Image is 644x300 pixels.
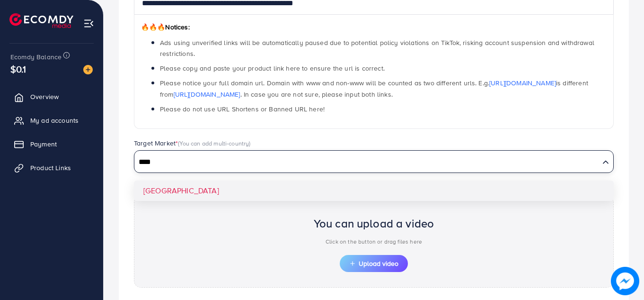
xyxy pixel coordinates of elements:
li: [GEOGRAPHIC_DATA] [134,181,614,201]
span: Overview [30,92,59,101]
button: Upload video [340,255,408,272]
a: My ad accounts [7,111,96,130]
input: Search for option [135,155,599,170]
a: [URL][DOMAIN_NAME] [174,90,240,99]
label: Target Market [134,138,251,148]
span: (You can add multi-country) [178,139,250,147]
span: Payment [30,139,57,149]
span: Product Links [30,163,71,173]
div: Search for option [134,150,614,173]
img: image [83,65,93,74]
span: Upload video [349,260,398,267]
a: Product Links [7,158,96,177]
span: Please do not use URL Shortens or Banned URL here! [160,104,325,114]
img: image [613,269,636,292]
span: Please notice your full domain url. Domain with www and non-www will be counted as two different ... [160,78,588,99]
a: [URL][DOMAIN_NAME] [489,78,556,88]
h2: You can upload a video [314,217,434,230]
span: 🔥🔥🔥 [141,22,165,32]
span: My ad accounts [30,116,79,125]
span: Please copy and paste your product link here to ensure the url is correct. [160,64,385,73]
span: Ads using unverified links will be automatically paused due to potential policy violations on Tik... [160,38,594,58]
span: $0.1 [10,62,26,76]
img: menu [83,18,94,29]
p: Click on the button or drag files here [314,236,434,247]
span: Notices: [141,22,190,32]
img: logo [9,13,73,28]
a: Overview [7,87,96,106]
a: Payment [7,135,96,154]
span: Ecomdy Balance [10,52,62,62]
